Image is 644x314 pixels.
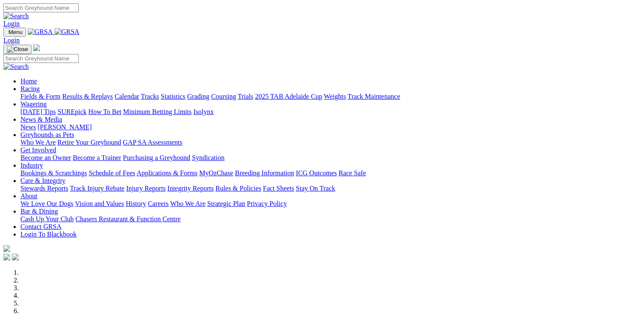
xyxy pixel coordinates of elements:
[170,200,206,207] a: Who We Are
[141,93,159,100] a: Tracks
[20,154,641,162] div: Get Involved
[20,215,641,223] div: Bar & Dining
[324,93,346,100] a: Weights
[75,200,124,207] a: Vision and Values
[215,185,261,192] a: Rules & Policies
[20,192,37,200] a: About
[3,54,79,63] input: Search
[20,169,87,177] a: Bookings & Scratchings
[3,45,31,54] button: Toggle navigation
[20,200,641,208] div: About
[20,223,61,230] a: Contact GRSA
[161,93,186,100] a: Statistics
[263,185,294,192] a: Fact Sheets
[20,200,73,207] a: We Love Our Dogs
[70,185,124,192] a: Track Injury Rebate
[33,44,40,51] img: logo-grsa-white.png
[20,146,56,154] a: Get Involved
[20,177,66,184] a: Care & Integrity
[126,200,146,207] a: History
[123,154,190,161] a: Purchasing a Greyhound
[3,12,29,20] img: Search
[3,63,29,71] img: Search
[20,131,74,138] a: Greyhounds as Pets
[20,93,641,100] div: Racing
[247,200,287,207] a: Privacy Policy
[20,139,56,146] a: Who We Are
[20,100,47,108] a: Wagering
[12,254,19,260] img: twitter.svg
[57,108,86,115] a: SUREpick
[20,215,74,223] a: Cash Up Your Club
[20,154,71,161] a: Become an Owner
[20,108,56,115] a: [DATE] Tips
[20,231,77,238] a: Login To Blackbook
[28,28,53,36] img: GRSA
[20,93,60,100] a: Fields & Form
[20,169,641,177] div: Industry
[3,245,10,252] img: logo-grsa-white.png
[3,254,10,260] img: facebook.svg
[3,20,20,27] a: Login
[54,28,80,36] img: GRSA
[20,123,36,131] a: News
[192,154,224,161] a: Syndication
[137,169,197,177] a: Applications & Forms
[20,108,641,116] div: Wagering
[348,93,400,100] a: Track Maintenance
[20,116,62,123] a: News & Media
[338,169,366,177] a: Race Safe
[211,93,236,100] a: Coursing
[20,123,641,131] div: News & Media
[235,169,294,177] a: Breeding Information
[20,85,40,92] a: Racing
[20,162,43,169] a: Industry
[187,93,209,100] a: Grading
[57,139,121,146] a: Retire Your Greyhound
[126,185,166,192] a: Injury Reports
[207,200,245,207] a: Strategic Plan
[7,46,28,53] img: Close
[193,108,214,115] a: Isolynx
[73,154,121,161] a: Become a Trainer
[167,185,214,192] a: Integrity Reports
[20,139,641,146] div: Greyhounds as Pets
[114,93,139,100] a: Calendar
[20,185,68,192] a: Stewards Reports
[296,169,337,177] a: ICG Outcomes
[89,108,122,115] a: How To Bet
[123,108,192,115] a: Minimum Betting Limits
[62,93,113,100] a: Results & Replays
[20,77,37,85] a: Home
[37,123,92,131] a: [PERSON_NAME]
[20,185,641,192] div: Care & Integrity
[123,139,183,146] a: GAP SA Assessments
[20,208,58,215] a: Bar & Dining
[3,28,26,37] button: Toggle navigation
[296,185,335,192] a: Stay On Track
[9,29,23,35] span: Menu
[3,37,20,44] a: Login
[238,93,253,100] a: Trials
[89,169,135,177] a: Schedule of Fees
[75,215,180,223] a: Chasers Restaurant & Function Centre
[3,3,79,12] input: Search
[199,169,233,177] a: MyOzChase
[148,200,169,207] a: Careers
[255,93,322,100] a: 2025 TAB Adelaide Cup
